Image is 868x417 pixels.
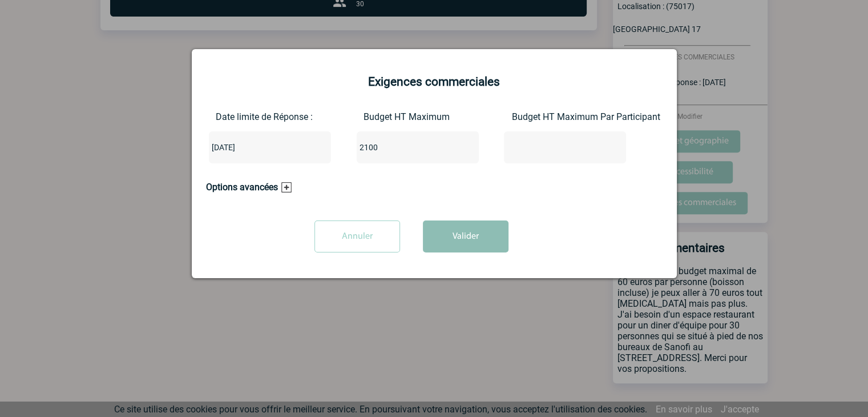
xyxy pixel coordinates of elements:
[206,75,663,89] h2: Exigences commerciales
[314,220,400,252] input: Annuler
[216,111,243,122] label: Date limite de Réponse :
[511,111,541,122] label: Budget HT Maximum Par Participant
[206,182,292,193] h3: Options avancées
[423,220,508,252] button: Valider
[364,111,390,122] label: Budget HT Maximum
